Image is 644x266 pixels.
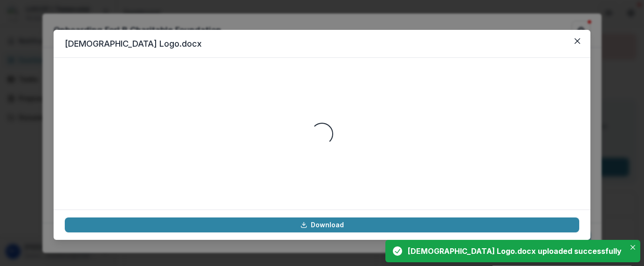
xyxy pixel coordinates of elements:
button: Close [570,34,585,49]
div: [DEMOGRAPHIC_DATA] Logo.docx uploaded successfully [408,245,622,257]
header: [DEMOGRAPHIC_DATA] Logo.docx [54,30,590,58]
a: Download [65,217,579,232]
button: Close [627,242,638,253]
div: Notifications-bottom-right [382,236,644,266]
